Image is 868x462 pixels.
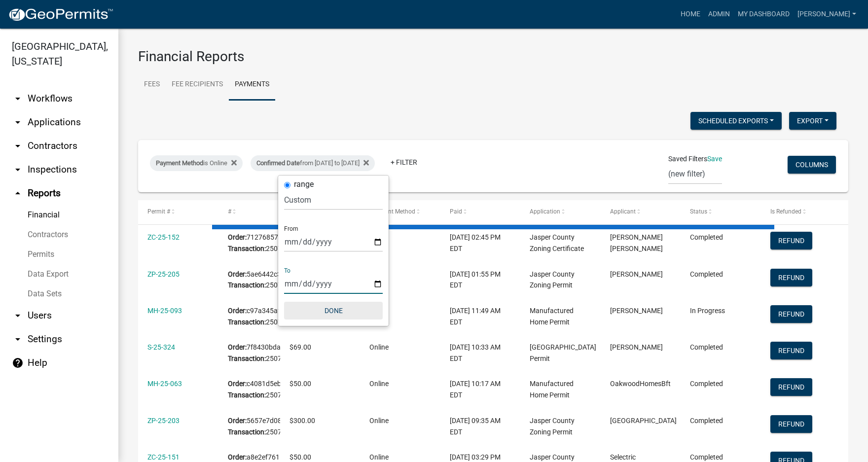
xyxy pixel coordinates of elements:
h3: Financial Reports [138,48,848,65]
a: ZP-25-203 [147,417,180,425]
span: Status [690,208,707,215]
span: Completed [690,343,723,351]
button: Refund [770,342,812,359]
span: Payment Method [156,159,203,167]
b: Transaction: [228,281,266,289]
div: [DATE] 02:45 PM EDT [450,232,511,254]
datatable-header-cell: Paid [440,200,520,224]
span: Paid [450,208,462,215]
button: Refund [770,232,812,249]
a: Save [707,155,722,163]
wm-modal-confirm: Refund Payment [770,311,812,319]
datatable-header-cell: Application [520,200,600,224]
wm-modal-confirm: Refund Payment [770,384,812,392]
i: arrow_drop_down [12,333,24,345]
div: [DATE] 09:35 AM EDT [450,415,511,438]
datatable-header-cell: # [218,200,280,224]
div: [DATE] 01:55 PM EDT [450,269,511,291]
a: Fee Recipients [166,69,229,101]
i: help [12,357,24,369]
div: from [DATE] to [DATE] [251,155,375,171]
span: Jasper County Zoning Permit [530,417,575,436]
b: Order: [228,307,247,315]
button: Export [789,112,836,130]
button: Done [284,302,383,320]
button: Refund [770,305,812,323]
div: is Online [150,155,243,171]
span: Saved Filters [668,154,707,164]
span: Payment Method [369,208,415,215]
div: 5657e7d086fd4858b4a2db15bd36cbe3 250731083380007945B7B25073108338 [228,415,271,438]
b: Order: [228,417,247,425]
b: Transaction: [228,355,266,362]
i: arrow_drop_down [12,140,24,152]
wm-modal-confirm: Refund Payment [770,238,812,246]
span: J. Chris White [610,233,663,252]
span: Completed [690,417,723,425]
datatable-header-cell: Is Refunded [761,200,841,224]
b: Order: [228,233,247,241]
a: ZC-25-152 [147,233,180,241]
div: 5ae6442c31674bb38a64efa886ff9a46 2507311254163E7BECB0E25073112541 [228,269,271,291]
span: NELLY SALGADO MOCTEZUMA [610,343,663,351]
div: 71276857ccbd4237a5a1797a44ad7130 2507311342950372EE49725073113429 [228,232,271,254]
datatable-header-cell: Applicant [601,200,681,224]
span: Manufactured Home Permit [530,380,574,399]
datatable-header-cell: Payment Method [360,200,440,224]
span: Jasper County Building Permit [530,343,596,362]
i: arrow_drop_down [12,116,24,128]
a: My Dashboard [734,5,794,24]
a: [PERSON_NAME] [794,5,860,24]
span: Completed [690,380,723,388]
i: arrow_drop_down [12,164,24,176]
button: Columns [788,156,836,174]
span: Applicant [610,208,636,215]
i: arrow_drop_down [12,93,24,105]
b: Order: [228,380,247,388]
a: + Filter [383,153,425,171]
i: arrow_drop_up [12,187,24,199]
button: Refund [770,378,812,396]
i: arrow_drop_down [12,310,24,321]
span: Manufactured Home Permit [530,307,574,326]
a: MH-25-093 [147,307,182,315]
span: Completed [690,233,723,241]
label: range [294,180,314,188]
span: Online [369,453,389,461]
b: Transaction: [228,245,266,252]
wm-modal-confirm: Refund Payment [770,347,812,355]
span: $300.00 [289,417,315,425]
button: Refund [770,415,812,433]
div: c97a345afc5f48559e4a0cc5a38ccdf2 250731104961062ED8AAF25073110496 [228,305,271,328]
a: S-25-324 [147,343,175,351]
a: MH-25-063 [147,380,182,388]
span: Selectric [610,453,636,461]
span: Jasper County Zoning Certificate [530,233,584,252]
a: ZC-25-151 [147,453,180,461]
datatable-header-cell: Permit # [138,200,218,224]
span: Completed [690,270,723,278]
span: Lisa Johnston [610,270,663,278]
a: Admin [704,5,734,24]
wm-modal-confirm: Refund Payment [770,421,812,428]
span: Completed [690,453,723,461]
span: Online [369,380,389,388]
b: Order: [228,343,247,351]
button: Refund [770,269,812,286]
wm-modal-confirm: Refund Payment [770,274,812,282]
span: In Progress [690,307,725,315]
div: [DATE] 10:17 AM EDT [450,378,511,401]
a: ZP-25-205 [147,270,180,278]
div: [DATE] 11:49 AM EDT [450,305,511,328]
a: Fees [138,69,166,101]
span: Chelsea Aschbrenner [610,307,663,315]
div: 7f8430bdacd94f78adeef5458f55b832 25073109323005EA202BE25073109323 [228,342,271,364]
b: Transaction: [228,391,266,399]
span: Permit # [147,208,170,215]
a: Home [677,5,704,24]
span: $50.00 [289,453,311,461]
div: [DATE] 10:33 AM EDT [450,342,511,364]
datatable-header-cell: Status [681,200,760,224]
span: $69.00 [289,343,311,351]
span: Is Refunded [770,208,801,215]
